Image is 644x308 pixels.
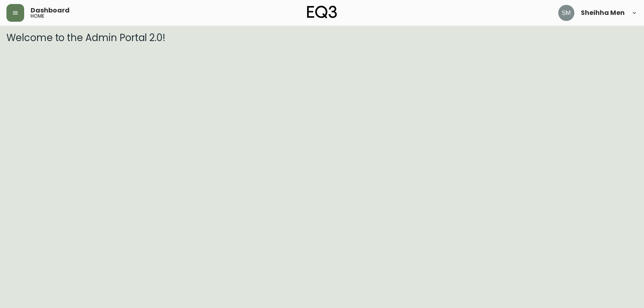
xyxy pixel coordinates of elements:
span: Sheihha Men [581,10,625,16]
h3: Welcome to the Admin Portal 2.0! [6,32,638,43]
img: logo [307,6,337,19]
h5: home [31,14,44,19]
img: cfa6f7b0e1fd34ea0d7b164297c1067f [558,5,574,21]
span: Dashboard [31,7,70,14]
